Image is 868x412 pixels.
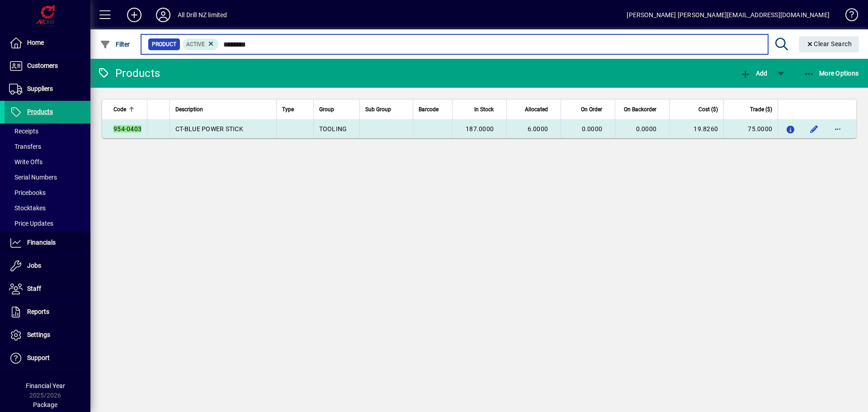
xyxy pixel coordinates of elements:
[282,104,307,114] div: Type
[627,8,830,22] div: [PERSON_NAME] [PERSON_NAME][EMAIL_ADDRESS][DOMAIN_NAME]
[525,104,548,114] span: Allocated
[178,8,227,22] div: All Drill NZ limited
[5,55,90,77] a: Customers
[27,85,53,92] span: Suppliers
[621,104,665,114] div: On Backorder
[799,36,859,52] button: Clear
[804,70,859,77] span: More Options
[9,143,41,150] span: Transfers
[97,66,160,81] div: Products
[802,65,861,81] button: More Options
[27,354,50,361] span: Support
[738,65,769,81] button: Add
[9,220,53,227] span: Price Updates
[830,122,845,136] button: More options
[5,324,90,346] a: Settings
[27,39,44,46] span: Home
[9,189,46,196] span: Pricebooks
[365,104,407,114] div: Sub Group
[581,104,602,114] span: On Order
[669,120,723,138] td: 19.8260
[27,262,41,269] span: Jobs
[5,32,90,54] a: Home
[113,104,126,114] span: Code
[149,7,178,23] button: Profile
[365,104,391,114] span: Sub Group
[466,125,494,133] span: 187.0000
[27,331,50,338] span: Settings
[113,125,142,133] em: 954-0403
[282,104,294,114] span: Type
[723,120,778,138] td: 75.0000
[9,204,46,212] span: Stocktakes
[175,125,243,133] span: CT-BLUE POWER STICK
[5,200,90,216] a: Stocktakes
[806,40,852,47] span: Clear Search
[9,128,38,135] span: Receipts
[458,104,502,114] div: In Stock
[319,104,354,114] div: Group
[750,104,772,114] span: Trade ($)
[100,41,130,48] span: Filter
[33,401,57,408] span: Package
[183,38,219,50] mat-chip: Activation Status: Active
[566,104,610,114] div: On Order
[807,122,821,136] button: Edit
[27,285,41,292] span: Staff
[175,104,203,114] span: Description
[474,104,494,114] span: In Stock
[528,125,548,133] span: 6.0000
[113,104,142,114] div: Code
[120,7,149,23] button: Add
[5,216,90,231] a: Price Updates
[9,158,42,166] span: Write Offs
[740,70,767,77] span: Add
[27,108,53,115] span: Products
[27,239,56,246] span: Financials
[319,125,347,133] span: TOOLING
[698,104,718,114] span: Cost ($)
[512,104,556,114] div: Allocated
[5,123,90,139] a: Receipts
[5,170,90,185] a: Serial Numbers
[419,104,439,114] span: Barcode
[152,40,176,49] span: Product
[5,154,90,170] a: Write Offs
[636,125,657,133] span: 0.0000
[5,301,90,323] a: Reports
[175,104,271,114] div: Description
[9,174,57,181] span: Serial Numbers
[582,125,603,133] span: 0.0000
[27,308,49,315] span: Reports
[5,278,90,300] a: Staff
[186,41,205,47] span: Active
[419,104,447,114] div: Barcode
[5,78,90,100] a: Suppliers
[624,104,656,114] span: On Backorder
[5,347,90,369] a: Support
[839,2,857,31] a: Knowledge Base
[5,185,90,200] a: Pricebooks
[27,62,58,69] span: Customers
[26,382,65,389] span: Financial Year
[319,104,334,114] span: Group
[5,232,90,254] a: Financials
[5,139,90,154] a: Transfers
[5,255,90,277] a: Jobs
[98,36,132,52] button: Filter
